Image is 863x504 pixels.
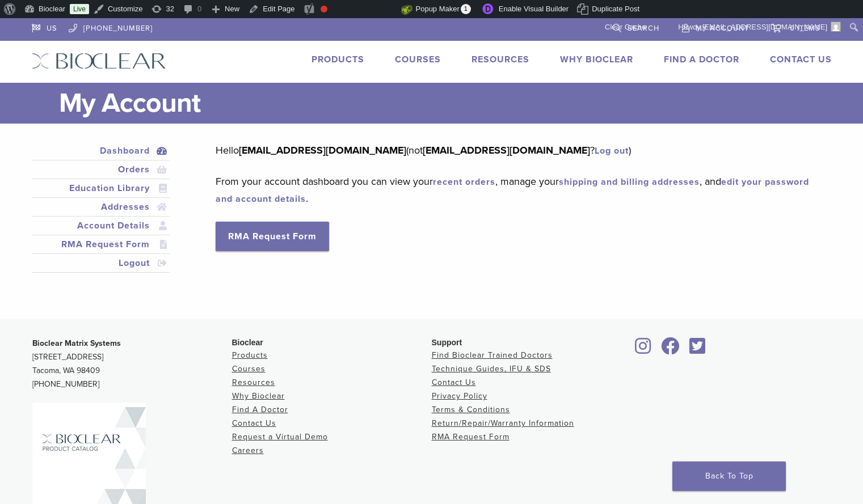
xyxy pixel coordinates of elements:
[232,350,268,360] a: Products
[432,338,462,347] span: Support
[34,200,168,214] a: Addresses
[34,219,168,232] a: Account Details
[69,18,153,35] a: [PHONE_NUMBER]
[658,344,684,355] a: Bioclear
[232,446,264,455] a: Careers
[461,4,471,14] span: 1
[232,418,276,428] a: Contact Us
[32,338,121,348] strong: Bioclear Matrix Systems
[32,53,166,69] img: Bioclear
[432,350,553,360] a: Find Bioclear Trained Doctors
[601,18,650,36] a: Clear Cache
[702,23,827,31] span: [EMAIL_ADDRESS][DOMAIN_NAME]
[34,238,168,251] a: RMA Request Form
[595,145,629,156] a: Log out
[632,344,655,355] a: Bioclear
[559,176,700,188] a: shipping and billing addresses
[232,338,263,347] span: Bioclear
[232,432,328,442] a: Request a Virtual Demo
[433,176,495,188] a: recent orders
[239,144,406,156] strong: [EMAIL_ADDRESS][DOMAIN_NAME]
[432,405,510,414] a: Terms & Conditions
[423,144,590,156] strong: [EMAIL_ADDRESS][DOMAIN_NAME]
[34,163,168,176] a: Orders
[232,378,275,387] a: Resources
[232,364,266,374] a: Courses
[34,256,168,270] a: Logout
[686,344,710,355] a: Bioclear
[472,54,529,65] a: Resources
[32,18,57,35] a: US
[432,391,487,401] a: Privacy Policy
[311,54,364,65] a: Products
[560,54,633,65] a: Why Bioclear
[34,144,168,158] a: Dashboard
[32,337,232,391] p: [STREET_ADDRESS] Tacoma, WA 98409 [PHONE_NUMBER]
[338,3,401,16] img: Views over 48 hours. Click for more Jetpack Stats.
[32,142,170,286] nav: Account pages
[432,364,551,374] a: Technique Guides, IFU & SDS
[432,418,574,428] a: Return/Repair/Warranty Information
[664,54,739,65] a: Find A Doctor
[216,222,329,251] a: RMA Request Form
[216,173,814,207] p: From your account dashboard you can view your , manage your , and .
[232,405,288,414] a: Find A Doctor
[321,6,327,12] div: Focus keyphrase not set
[432,378,476,387] a: Contact Us
[770,54,832,65] a: Contact Us
[232,391,285,401] a: Why Bioclear
[395,54,441,65] a: Courses
[672,461,786,491] a: Back To Top
[70,4,89,14] a: Live
[432,432,510,442] a: RMA Request Form
[216,142,814,159] p: Hello (not ? )
[674,18,845,36] a: Howdy,
[59,83,832,124] h1: My Account
[34,181,168,195] a: Education Library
